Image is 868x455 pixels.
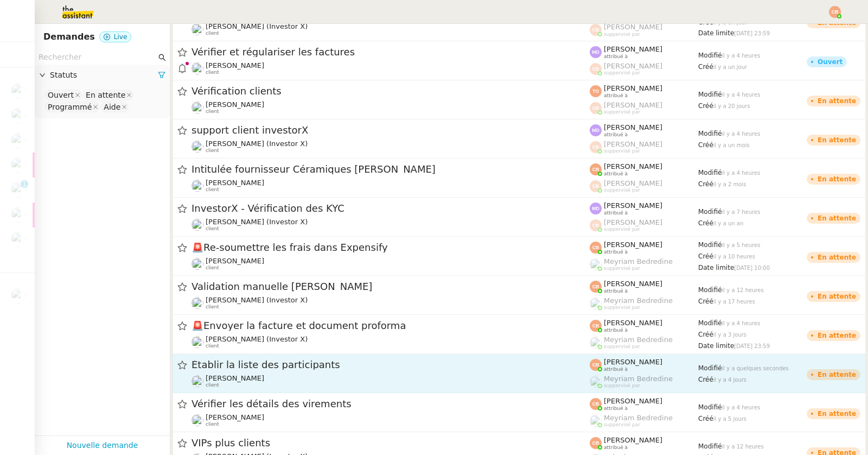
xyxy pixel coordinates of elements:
[590,123,698,137] app-user-label: attribué à
[722,405,761,410] span: il y a 4 heures
[590,101,698,115] app-user-label: suppervisé par
[829,6,841,18] img: svg
[604,101,662,109] span: [PERSON_NAME]
[192,399,590,409] span: Vérifier les détails des virements
[698,180,713,188] span: Créé
[604,445,628,451] span: attribué à
[11,207,26,223] img: users%2FDBF5gIzOT6MfpzgDQC7eMkIK8iA3%2Favatar%2Fd943ca6c-06ba-4e73-906b-d60e05e423d3
[604,226,640,232] span: suppervisé par
[698,63,713,71] span: Créé
[590,63,602,75] img: svg
[722,287,764,293] span: il y a 12 heures
[722,131,761,137] span: il y a 4 heures
[192,219,203,231] img: users%2FUWPTPKITw0gpiMilXqRXG5g9gXH3%2Favatar%2F405ab820-17f5-49fd-8f81-080694535f4d
[86,90,125,100] div: En attente
[604,109,640,115] span: suppervisé par
[590,319,698,333] app-user-label: attribué à
[192,335,590,349] app-user-detailed-label: client
[604,171,628,177] span: attribué à
[590,436,698,450] app-user-label: attribué à
[818,410,856,417] div: En attente
[192,336,203,348] img: users%2FUWPTPKITw0gpiMilXqRXG5g9gXH3%2Favatar%2F405ab820-17f5-49fd-8f81-080694535f4d
[11,182,26,198] img: users%2F9mvJqJUvllffspLsQzytnd0Nt4c2%2Favatar%2F82da88e3-d90d-4e39-b37d-dcb7941179ae
[192,204,590,213] span: InvestorX - Vérification des KYC
[698,415,713,422] span: Créé
[604,319,662,327] span: [PERSON_NAME]
[590,359,602,371] img: svg
[590,241,698,255] app-user-label: attribué à
[698,18,713,26] span: Créé
[818,176,856,182] div: En attente
[206,421,219,427] span: client
[590,180,602,192] img: svg
[192,61,590,75] app-user-detailed-label: client
[818,20,856,26] div: En attente
[713,181,746,187] span: il y a 2 mois
[192,243,590,252] span: Re-soumettre les frais dans Expensify
[818,371,856,378] div: En attente
[590,298,602,309] img: users%2FaellJyylmXSg4jqeVbanehhyYJm1%2Favatar%2Fprofile-pic%20(4).png
[604,241,662,249] span: [PERSON_NAME]
[590,337,602,349] img: users%2FaellJyylmXSg4jqeVbanehhyYJm1%2Favatar%2Fprofile-pic%20(4).png
[192,86,590,96] span: Vérification clients
[604,344,640,350] span: suppervisé par
[192,218,590,232] app-user-detailed-label: client
[604,84,662,92] span: [PERSON_NAME]
[698,319,722,327] span: Modifié
[11,232,26,247] img: users%2FDBF5gIzOT6MfpzgDQC7eMkIK8iA3%2Favatar%2Fd943ca6c-06ba-4e73-906b-d60e05e423d3
[713,299,755,305] span: il y a 17 heures
[11,108,26,123] img: users%2FHIWaaSoTa5U8ssS5t403NQMyZZE3%2Favatar%2Fa4be050e-05fa-4f28-bbe7-e7e8e4788720
[50,69,158,81] span: Statuts
[590,376,602,388] img: users%2FaellJyylmXSg4jqeVbanehhyYJm1%2Favatar%2Fprofile-pic%20(4).png
[604,397,662,405] span: [PERSON_NAME]
[590,375,698,389] app-user-label: suppervisé par
[604,288,628,294] span: attribué à
[604,45,662,53] span: [PERSON_NAME]
[590,242,602,254] img: svg
[604,93,628,99] span: attribué à
[206,304,219,310] span: client
[734,343,770,349] span: [DATE] 23:59
[722,170,761,176] span: il y a 4 heures
[604,358,662,366] span: [PERSON_NAME]
[604,327,628,333] span: attribué à
[713,142,750,148] span: il y a un mois
[206,226,219,232] span: client
[11,157,26,173] img: users%2FHIWaaSoTa5U8ssS5t403NQMyZZE3%2Favatar%2Fa4be050e-05fa-4f28-bbe7-e7e8e4788720
[192,242,203,253] span: 🚨
[722,92,761,98] span: il y a 4 heures
[590,201,698,216] app-user-label: attribué à
[206,265,219,271] span: client
[35,65,170,86] div: Statuts
[206,22,308,30] span: [PERSON_NAME] (Investor X)
[722,242,761,248] span: il y a 5 heures
[818,293,856,300] div: En attente
[206,218,308,226] span: [PERSON_NAME] (Investor X)
[590,85,602,97] img: svg
[818,254,856,261] div: En attente
[698,443,722,450] span: Modifié
[206,187,219,193] span: client
[192,414,203,426] img: users%2F9mvJqJUvllffspLsQzytnd0Nt4c2%2Favatar%2F82da88e3-d90d-4e39-b37d-dcb7941179ae
[722,365,789,371] span: il y a quelques secondes
[590,320,602,332] img: svg
[48,90,74,100] div: Ouvert
[206,109,219,115] span: client
[604,296,673,305] span: Meyriam Bedredine
[67,439,138,452] a: Nouvelle demande
[206,148,219,154] span: client
[206,69,219,75] span: client
[698,342,734,350] span: Date limite
[604,23,662,31] span: [PERSON_NAME]
[722,444,764,450] span: il y a 12 heures
[713,103,750,109] span: il y a 20 jours
[722,209,761,215] span: il y a 7 heures
[43,29,95,45] nz-page-header-title: Demandes
[192,413,590,427] app-user-detailed-label: client
[604,257,673,266] span: Meyriam Bedredine
[192,125,590,135] span: support client investorX
[39,51,156,64] input: Rechercher
[192,282,590,292] span: Validation manuelle [PERSON_NAME]
[590,23,698,37] app-user-label: suppervisé par
[604,132,628,138] span: attribué à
